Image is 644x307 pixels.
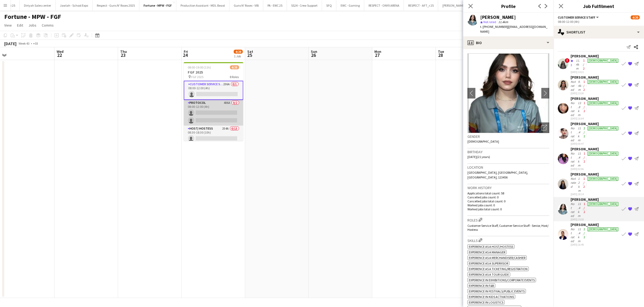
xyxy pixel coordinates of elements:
[188,65,211,69] span: 08:00-19:00 (11h)
[469,272,509,276] span: Experience as a Tour Guide
[234,50,243,54] span: 4/28
[483,20,496,24] span: Not rated
[438,49,444,54] span: Tue
[467,217,549,223] h3: Roles
[184,81,243,100] app-card-role: Customer Service Staff236A0/108:00-12:00 (4h)
[558,15,595,19] span: Customer Service Staff
[571,222,620,227] div: [PERSON_NAME]
[571,96,620,101] div: [PERSON_NAME]
[565,58,570,63] span: !
[4,41,16,46] div: [DATE]
[2,22,14,29] a: View
[480,15,516,20] div: [PERSON_NAME]
[575,58,582,70] div: 11.4km
[364,0,404,11] button: RESPECT - ONYX ARENA
[577,80,583,92] div: 9.4km
[467,170,528,179] span: [GEOGRAPHIC_DATA], [GEOGRAPHIC_DATA], [GEOGRAPHIC_DATA], 123456
[176,0,229,11] button: Production Assistant - MDL Beast
[571,70,620,74] div: [DATE] 14:21
[467,191,549,195] p: Applications total count: 58
[577,126,583,142] div: 11.4km
[584,101,585,113] app-skills-label: 1/2
[631,15,640,19] span: 4/28
[184,62,243,141] div: 08:00-19:00 (11h)4/28FGF 2025 FGF 20258 RolesCustomer Service Staff236A0/108:00-12:00 (4h) Protoc...
[571,151,577,167] div: Not rated
[230,65,239,69] span: 4/28
[183,52,188,58] span: 24
[119,52,127,58] span: 23
[18,41,31,45] span: Week 43
[539,122,549,133] div: Open photos pop-in
[93,0,139,11] button: Respect - Guns N' Roses 2025
[584,151,585,163] app-skills-label: 1/2
[571,92,620,95] div: [DATE] 15:30
[554,26,644,39] div: Shortlist
[184,70,243,75] h3: FGF 2025
[469,267,528,271] span: Experience as a Ticketing/Registration
[139,0,176,11] button: Fortune - MPW - FGF
[583,58,585,70] app-skills-label: 1/2
[571,121,620,126] div: [PERSON_NAME]
[463,3,554,10] h3: Profile
[497,20,509,24] span: 11.4km
[404,0,438,11] button: RESPECT - AFT_r 25
[571,80,577,92] div: Not rated
[4,23,12,28] span: View
[571,202,577,218] div: Not rated
[467,155,490,159] span: [DATE] (21 years)
[583,80,585,92] app-skills-label: 1/2
[322,0,336,11] button: SFQ
[33,41,38,45] div: +03
[469,289,525,293] span: Experience in Festivals/Public Events
[463,36,554,49] div: Bio
[469,261,508,265] span: Experience as a Supervisor
[57,49,64,54] span: Wed
[584,227,585,239] app-skills-label: 2/2
[263,0,287,11] button: PA - EWC 25
[571,167,620,171] div: [DATE] 02:06
[587,152,618,156] div: [DEMOGRAPHIC_DATA]
[587,59,618,63] div: [DEMOGRAPHIC_DATA]
[310,52,317,58] span: 26
[467,134,549,139] h3: Gender
[120,49,127,54] span: Thu
[374,49,381,54] span: Mon
[42,23,54,28] span: Comms
[480,25,508,29] span: t. [PHONE_NUMBER]
[577,101,583,117] div: 13.8km
[56,0,93,11] button: Jawlah - School Expo
[4,13,61,21] h1: Fortune - MPW - FGF
[554,3,644,10] h3: Job Fulfilment
[234,54,242,58] div: 1 Job
[469,278,535,282] span: Experience in Exhibitions/Corporate Events
[571,147,620,151] div: [PERSON_NAME]
[184,49,188,54] span: Fri
[584,202,585,214] app-skills-label: 1/2
[584,126,585,138] app-skills-label: 2/2
[571,218,620,221] div: [DATE] 15:53
[583,177,585,189] app-skills-label: 1/2
[229,0,263,11] button: Guns N' Roses - VIB
[571,227,577,243] div: Not rated
[558,15,600,19] button: Customer Service Staff
[577,177,582,193] div: 12km
[437,52,444,58] span: 28
[571,101,577,117] div: Not rated
[571,177,577,193] div: Not rated
[571,54,620,58] div: [PERSON_NAME]
[587,101,618,105] div: [DEMOGRAPHIC_DATA]
[571,243,620,246] div: [DATE] 16:49
[571,172,620,177] div: [PERSON_NAME]
[558,20,640,24] div: 08:00-12:00 (4h)
[26,22,39,29] a: Jobs
[571,197,620,202] div: [PERSON_NAME]
[571,126,577,142] div: Not rated
[587,126,618,130] div: [DEMOGRAPHIC_DATA]
[336,0,364,11] button: EWC - Gaming
[17,23,23,28] span: Edit
[469,250,505,254] span: Experience as a Manager
[469,284,494,288] span: Experience in F&B
[587,227,618,231] div: [DEMOGRAPHIC_DATA]
[184,126,243,236] app-card-role: Host/ Hostess254A0/1308:30-18:30 (10h)
[467,224,549,232] span: Customer Service Staff, Customer Service Staff - Senior, Host/ Hostess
